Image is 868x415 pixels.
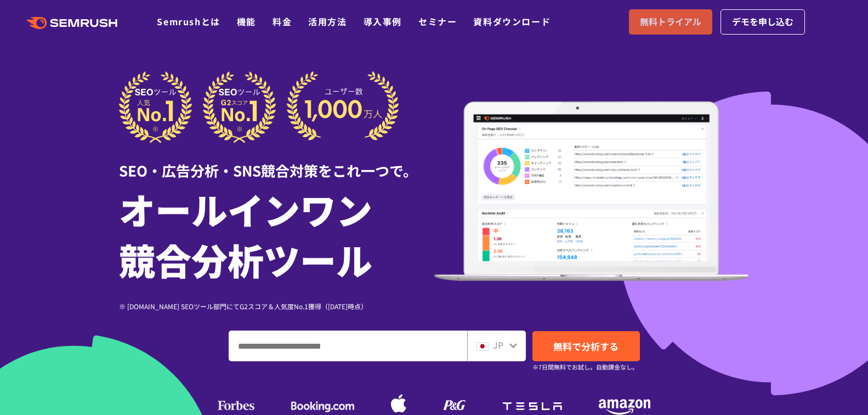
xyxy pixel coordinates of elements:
[532,362,638,372] small: ※7日間無料でお試し。自動課金なし。
[473,15,551,28] a: 資料ダウンロード
[119,143,434,181] div: SEO・広告分析・SNS競合対策をこれ一つで。
[553,339,619,353] span: 無料で分析する
[308,15,347,28] a: 活用方法
[157,15,220,28] a: Semrushとは
[119,301,434,311] div: ※ [DOMAIN_NAME] SEOツール部門にてG2スコア＆人気度No.1獲得（[DATE]時点）
[237,15,256,28] a: 機能
[732,15,793,29] span: デモを申し込む
[532,331,640,361] a: 無料で分析する
[418,15,457,28] a: セミナー
[629,9,712,35] a: 無料トライアル
[229,331,467,361] input: ドメイン、キーワードまたはURLを入力してください
[640,15,701,29] span: 無料トライアル
[493,338,503,351] span: JP
[721,9,805,35] a: デモを申し込む
[273,15,292,28] a: 料金
[119,184,434,285] h1: オールインワン 競合分析ツール
[364,15,402,28] a: 導入事例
